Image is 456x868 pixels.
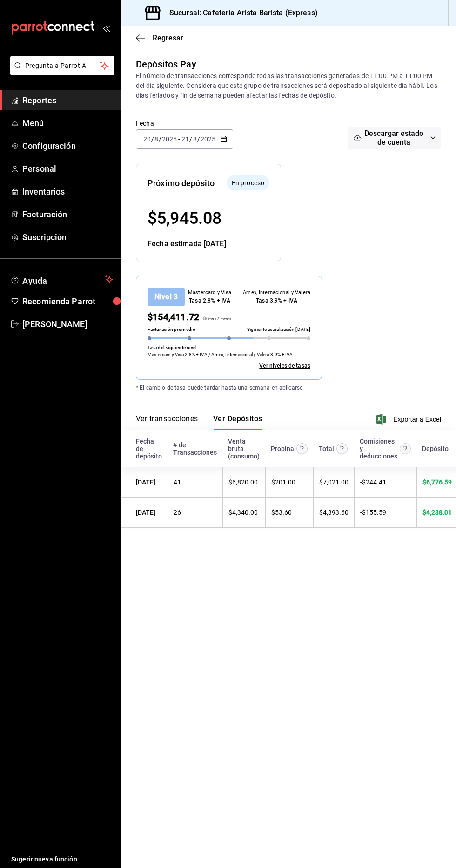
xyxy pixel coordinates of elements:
span: - $ 244.41 [360,478,386,486]
span: $154,411.72 [148,311,199,323]
span: Menú [22,117,113,129]
span: $ 201.00 [271,478,295,486]
div: Mastercard y Visa [188,289,231,297]
button: Ver transacciones [136,414,198,430]
svg: Las propinas mostradas excluyen toda configuración de retención. [296,443,308,454]
button: Ver Depósitos [213,414,262,430]
div: Fecha estimada [DATE] [148,238,269,249]
span: $ 5,945.08 [148,209,221,228]
input: -- [193,135,197,143]
button: Exportar a Excel [377,414,441,425]
td: [DATE] [121,467,168,498]
button: Regresar [136,34,183,42]
div: Próximo depósito [148,177,215,189]
span: $ 6,776.59 [422,478,452,486]
input: ---- [161,135,177,143]
span: / [159,135,161,143]
p: Facturación promedio [148,326,195,333]
td: 26 [168,498,222,528]
input: ---- [200,135,216,143]
button: open_drawer_menu [102,24,110,32]
span: $ 4,238.01 [422,509,452,516]
div: Tasa 2.8% + IVA [188,296,231,305]
span: Reportes [22,94,113,107]
span: Regresar [153,34,183,42]
span: $ 7,021.00 [319,478,349,486]
span: Pregunta a Parrot AI [25,61,100,71]
div: Fecha de depósito [136,437,162,460]
svg: Contempla comisión de ventas y propinas, IVA, cancelaciones y devoluciones. [400,443,411,454]
button: Pregunta a Parrot AI [10,56,114,75]
div: Depósito [422,445,449,452]
div: El depósito aún no se ha enviado a tu cuenta bancaria. [227,175,269,190]
div: # de Transacciones [173,441,217,456]
div: * El cambio de tasa puede tardar hasta una semana en aplicarse. [121,369,304,392]
span: $ 4,340.00 [228,509,258,516]
span: Facturación [22,208,113,221]
a: Pregunta a Parrot AI [7,67,114,77]
div: Propina [271,445,294,452]
div: navigation tabs [136,414,262,430]
span: Inventarios [22,185,113,198]
span: Ayuda [22,274,101,285]
span: Personal [22,162,113,175]
svg: Este monto equivale al total de la venta más otros abonos antes de aplicar comisión e IVA. [336,443,348,454]
a: Ver todos los niveles de tasas [259,362,310,370]
span: Recomienda Parrot [22,295,113,308]
p: Tasa del siguiente nivel [148,344,197,351]
label: Fecha [136,120,233,127]
div: El número de transacciones corresponde todas las transacciones generadas de 11:00 PM a 11:00 PM d... [136,71,441,101]
span: En proceso [228,178,268,188]
div: Nivel 3 [148,288,185,306]
span: [PERSON_NAME] [22,318,113,330]
button: Descargar estado de cuenta [348,127,441,149]
div: Amex, Internacional y Valera [243,289,310,297]
span: $ 53.60 [271,509,292,516]
span: Sugerir nueva función [11,855,113,864]
td: [DATE] [121,498,168,528]
div: Depósitos Pay [136,57,196,71]
p: Siguiente actualización: [247,326,310,333]
span: / [151,135,154,143]
span: Descargar estado de cuenta [362,129,427,147]
span: Suscripción [22,231,113,243]
span: $ 4,393.60 [319,509,349,516]
input: -- [154,135,159,143]
td: 41 [168,467,222,498]
span: $ 6,820.00 [228,478,258,486]
input: -- [181,135,189,143]
span: Configuración [22,140,113,152]
div: Comisiones y deducciones [360,437,397,460]
span: [DATE] [295,327,310,332]
p: Últimos 3 meses [199,316,231,324]
div: Venta bruta (consumo) [228,437,260,460]
input: -- [143,135,151,143]
span: - $ 155.59 [360,509,386,516]
span: - [178,135,180,143]
span: / [189,135,192,143]
p: Mastercard y Visa 2.8% + IVA / Amex, Internacional y Valera 3.9% + IVA [148,351,293,358]
div: Total [319,445,334,452]
span: / [197,135,200,143]
h3: Sucursal: Cafetería Arista Barista (Express) [162,7,318,19]
div: Tasa 3.9% + IVA [243,296,310,305]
